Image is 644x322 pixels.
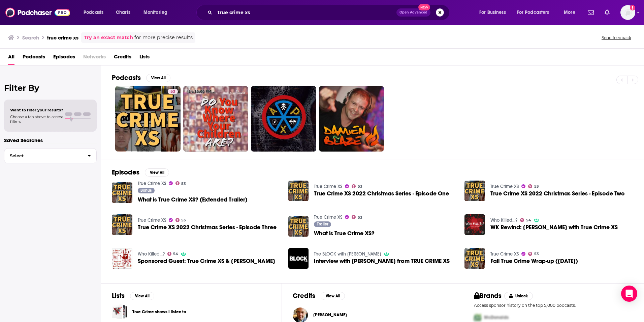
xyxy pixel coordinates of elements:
[313,312,347,318] a: John Jennings
[112,74,170,82] a: PodcastsView All
[534,252,539,256] span: 53
[314,184,342,189] a: True Crime XS
[620,5,635,20] span: Logged in as SusanHershberg
[464,248,485,269] a: Fall True Crime Wrap-up (10.24.22)
[168,89,178,94] a: 53
[23,51,45,65] a: Podcasts
[10,108,63,112] span: Want to filter your results?
[288,181,309,201] a: True Crime XS 2022 Christmas Series - Episode One
[559,7,584,18] button: open menu
[4,137,97,143] p: Saved Searches
[314,231,375,236] a: What is True Crime XS?
[146,74,170,82] button: View All
[490,224,618,230] span: WK Rewind: [PERSON_NAME] with True Crime XS
[490,191,625,196] a: True Crime XS 2022 Christmas Series - Episode Two
[314,258,450,264] span: Interview with [PERSON_NAME] from TRUE CRIME XS
[534,185,539,188] span: 53
[116,8,130,17] span: Charts
[4,83,97,93] h2: Filter By
[293,292,345,300] a: CreditsView All
[513,7,559,18] button: open menu
[484,315,509,320] span: McDonalds
[132,308,186,316] a: True Crime shows I listen to
[215,7,396,18] input: Search podcasts, credits, & more...
[130,292,154,300] button: View All
[138,258,275,264] a: Sponsored Guest: True Crime XS & Israel Keyes
[134,34,193,42] span: for more precise results
[358,216,362,219] span: 53
[8,51,14,65] a: All
[520,218,531,222] a: 54
[313,312,347,318] span: [PERSON_NAME]
[5,6,70,19] img: Podchaser - Follow, Share and Rate Podcasts
[490,217,517,223] a: Who Killed...?
[474,292,502,300] h2: Brands
[112,182,132,203] img: What is True Crime XS? (Extended Trailer)
[181,219,186,222] span: 53
[490,251,519,257] a: True Crime XS
[138,197,248,203] a: What is True Crime XS? (Extended Trailer)
[490,184,519,189] a: True Crime XS
[139,51,150,65] a: Lists
[175,218,186,222] a: 53
[112,74,141,82] h2: Podcasts
[418,4,430,10] span: New
[138,224,277,230] a: True Crime XS 2022 Christmas Series - Episode Three
[167,252,179,256] a: 54
[288,216,309,237] img: What is True Crime XS?
[621,286,637,302] div: Open Intercom Messenger
[181,182,186,185] span: 53
[115,86,181,152] a: 53
[112,292,154,300] a: ListsView All
[173,252,178,256] span: 54
[600,35,633,41] button: Send feedback
[111,7,134,18] a: Charts
[602,7,612,18] a: Show notifications dropdown
[314,251,381,257] a: The BLOCK with Bryson Worden
[138,251,165,257] a: Who Killed...?
[317,222,328,226] span: Trailer
[138,181,166,186] a: True Crime XS
[112,248,132,269] img: Sponsored Guest: True Crime XS & Israel Keyes
[288,248,309,269] img: Interview with John from TRUE CRIME XS
[314,214,342,220] a: True Crime XS
[138,258,275,264] span: Sponsored Guest: True Crime XS & [PERSON_NAME]
[145,168,169,177] button: View All
[490,258,578,264] a: Fall True Crime Wrap-up (10.24.22)
[490,224,618,230] a: WK Rewind: Israel Keyes with True Crime XS
[314,191,449,196] a: True Crime XS 2022 Christmas Series - Episode One
[139,7,176,18] button: open menu
[83,51,106,65] span: Networks
[112,214,132,235] img: True Crime XS 2022 Christmas Series - Episode Three
[53,51,75,65] a: Episodes
[22,34,39,41] h3: Search
[203,5,456,20] div: Search podcasts, credits, & more...
[4,154,82,158] span: Select
[630,5,635,10] svg: Add a profile image
[114,51,131,65] a: Credits
[396,8,430,17] button: Open AdvancedNew
[84,8,103,17] span: Podcasts
[526,219,531,222] span: 54
[112,304,127,319] a: True Crime shows I listen to
[314,258,450,264] a: Interview with John from TRUE CRIME XS
[479,8,506,17] span: For Business
[84,34,133,42] a: Try an exact match
[112,168,139,177] h2: Episodes
[143,8,167,17] span: Monitoring
[504,292,533,300] button: Unlock
[112,292,125,300] h2: Lists
[170,88,175,95] span: 53
[464,181,485,201] a: True Crime XS 2022 Christmas Series - Episode Two
[620,5,635,20] img: User Profile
